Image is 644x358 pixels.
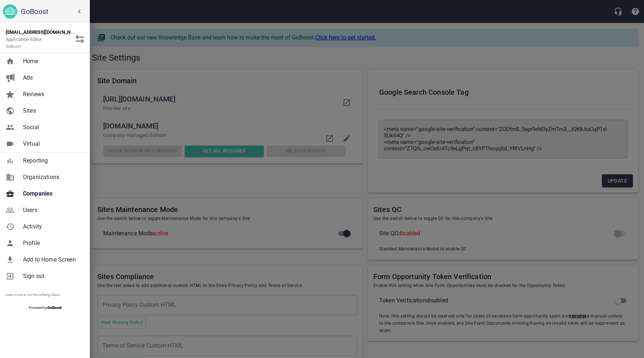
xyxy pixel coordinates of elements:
span: Application Editor [6,37,42,49]
img: go_boost_head.png [3,4,17,19]
span: Reviews [23,90,81,99]
small: GoBoost [6,44,21,49]
span: Add to Home Screen [23,255,81,264]
span: Activity [23,222,81,231]
strong: [EMAIL_ADDRESS][DOMAIN_NAME] [6,29,82,35]
span: Virtual [23,140,81,148]
span: Ads [23,74,81,82]
span: Sign out [23,272,81,281]
h6: GoBoost [21,6,87,17]
span: Organizations [23,173,81,182]
span: Companies [23,189,81,198]
span: Social [23,123,81,132]
span: Powered by [29,306,61,310]
button: Switch Role [71,30,88,48]
span: Reporting [23,156,81,165]
span: Sites [23,107,81,115]
span: Home [23,57,81,66]
strong: GoBoost [47,306,61,310]
span: Users [23,206,81,215]
span: Profile [23,239,81,248]
a: Learn more in our Knowledge Base [5,293,60,297]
